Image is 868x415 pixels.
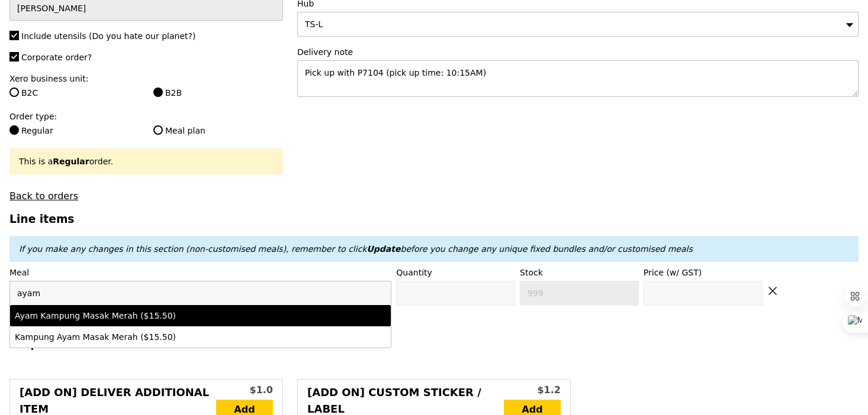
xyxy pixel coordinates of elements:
[9,31,19,40] input: Include utensils (Do you hate our planet?)
[9,339,859,351] h4: Unique Fixed Bundles
[21,31,195,41] span: Include utensils (Do you hate our planet?)
[153,125,283,137] label: Meal plan
[9,190,78,202] a: Back to orders
[644,267,763,278] label: Price (w/ GST)
[15,331,293,343] div: Kampung Ayam Masak Merah ($15.50)
[305,20,323,29] span: TS-L
[9,52,19,61] input: Corporate order?
[153,125,163,135] input: Meal plan
[9,125,139,137] label: Regular
[9,111,283,122] label: Order type:
[153,87,283,99] label: B2B
[15,310,293,322] div: Ayam Kampung Masak Merah ($15.50)
[396,267,515,278] label: Quantity
[9,267,391,278] label: Meal
[9,125,19,135] input: Regular
[216,383,273,397] div: $1.0
[53,157,89,166] b: Regular
[9,213,859,225] h3: Line items
[153,87,163,97] input: B2B
[19,244,693,254] em: If you make any changes in this section (non-customised meals), remember to click before you chan...
[297,46,859,58] label: Delivery note
[9,87,19,97] input: B2C
[9,87,139,99] label: B2C
[19,155,274,167] div: This is a order.
[504,383,561,397] div: $1.2
[367,244,400,254] b: Update
[21,53,92,62] span: Corporate order?
[9,73,283,85] label: Xero business unit:
[520,267,639,278] label: Stock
